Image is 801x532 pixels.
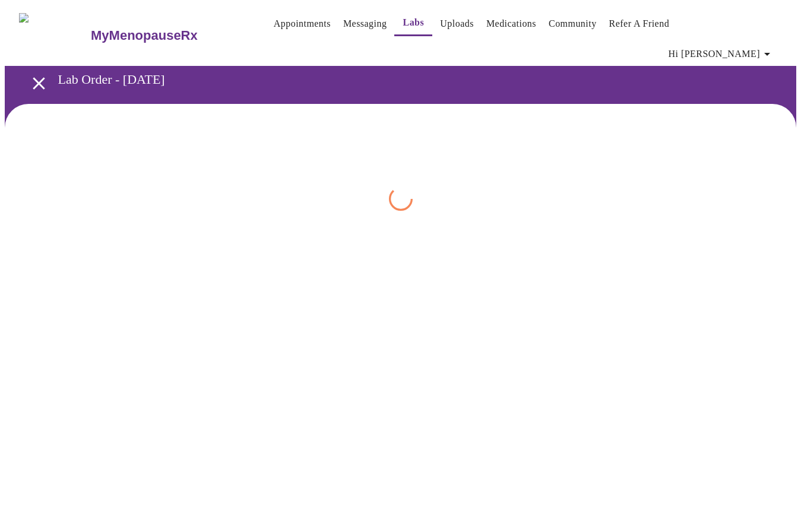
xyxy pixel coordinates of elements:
[486,15,536,32] a: Medications
[90,15,245,56] a: MyMenopauseRx
[549,15,597,32] a: Community
[482,12,541,36] button: Medications
[544,12,601,36] button: Community
[19,13,90,58] img: MyMenopauseRx Logo
[664,42,779,66] button: Hi [PERSON_NAME]
[394,11,432,36] button: Labs
[435,12,479,36] button: Uploads
[21,66,56,101] button: open drawer
[604,12,675,36] button: Refer a Friend
[669,46,774,62] span: Hi [PERSON_NAME]
[440,15,474,32] a: Uploads
[609,15,670,32] a: Refer a Friend
[58,72,735,87] h3: Lab Order - [DATE]
[91,28,198,43] h3: MyMenopauseRx
[343,15,387,32] a: Messaging
[269,12,335,36] button: Appointments
[403,14,425,31] a: Labs
[274,15,331,32] a: Appointments
[338,12,391,36] button: Messaging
